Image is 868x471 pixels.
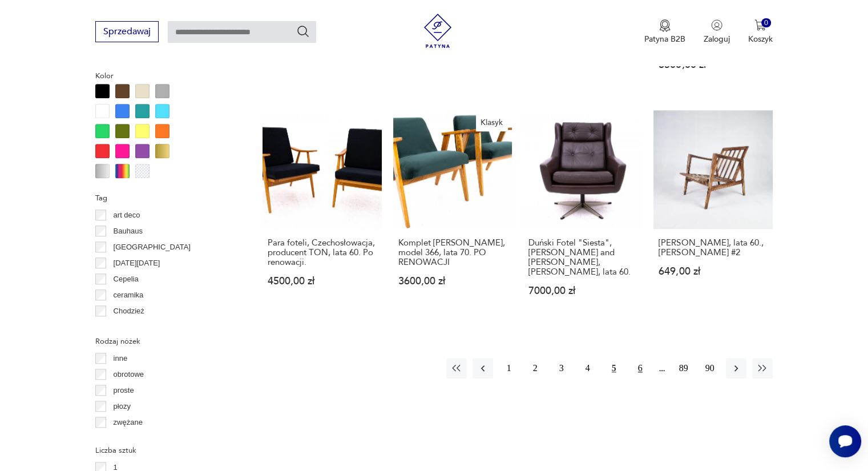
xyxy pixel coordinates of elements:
[398,276,507,286] p: 3600,00 zł
[748,34,773,45] p: Koszyk
[114,384,134,397] p: proste
[393,110,512,318] a: KlasykKomplet foteli Chierowskiego, model 366, lata 70. PO RENOWACJIKomplet [PERSON_NAME], model ...
[114,321,142,333] p: Ćmielów
[114,241,191,253] p: [GEOGRAPHIC_DATA]
[95,444,235,457] p: Liczba sztuk
[296,25,310,38] button: Szukaj
[268,276,376,286] p: 4500,00 zł
[525,358,546,379] button: 2
[268,238,376,267] h3: Para foteli, Czechosłowacja, producent TON, lata 60. Po renowacji.
[114,209,140,222] p: art deco
[398,238,507,267] h3: Komplet [PERSON_NAME], model 366, lata 70. PO RENOWACJI
[523,110,642,318] a: Duński Fotel "Siesta", Erhardsen and Andersen, Dania, lata 60.Duński Fotel "Siesta", [PERSON_NAME...
[630,358,651,379] button: 6
[659,60,767,70] p: 8500,00 zł
[644,19,685,45] a: Ikona medaluPatyna B2B
[700,358,720,379] button: 90
[711,19,722,31] img: Ikonka użytkownika
[761,18,771,28] div: 0
[659,238,767,257] h3: [PERSON_NAME], lata 60., [PERSON_NAME] #2
[528,286,637,296] p: 7000,00 zł
[95,70,235,82] p: Kolor
[114,225,143,237] p: Bauhaus
[114,257,160,269] p: [DATE][DATE]
[673,358,694,379] button: 89
[829,425,861,457] iframe: Smartsupp widget button
[95,192,235,204] p: Tag
[114,416,143,429] p: zwężane
[604,358,624,379] button: 5
[704,19,730,45] button: Zaloguj
[644,34,685,45] p: Patyna B2B
[644,19,685,45] button: Patyna B2B
[95,335,235,348] p: Rodzaj nóżek
[114,352,128,365] p: inne
[95,21,159,42] button: Sprzedawaj
[114,305,144,317] p: Chodzież
[528,238,637,277] h3: Duński Fotel "Siesta", [PERSON_NAME] and [PERSON_NAME], [PERSON_NAME], lata 60.
[114,368,144,381] p: obrotowe
[263,110,381,318] a: Para foteli, Czechosłowacja, producent TON, lata 60. Po renowacji.Para foteli, Czechosłowacja, pr...
[704,34,730,45] p: Zaloguj
[421,14,455,48] img: Patyna - sklep z meblami i dekoracjami vintage
[659,19,671,32] img: Ikona medalu
[659,267,767,276] p: 649,00 zł
[95,29,159,37] a: Sprzedawaj
[748,19,773,45] button: 0Koszyk
[578,358,598,379] button: 4
[114,273,139,285] p: Cepelia
[499,358,519,379] button: 1
[653,110,772,318] a: Fotel Stefan, lata 60., Zenon Bączyk #2[PERSON_NAME], lata 60., [PERSON_NAME] #2649,00 zł
[114,289,144,301] p: ceramika
[754,19,766,31] img: Ikona koszyka
[114,400,131,413] p: płozy
[551,358,572,379] button: 3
